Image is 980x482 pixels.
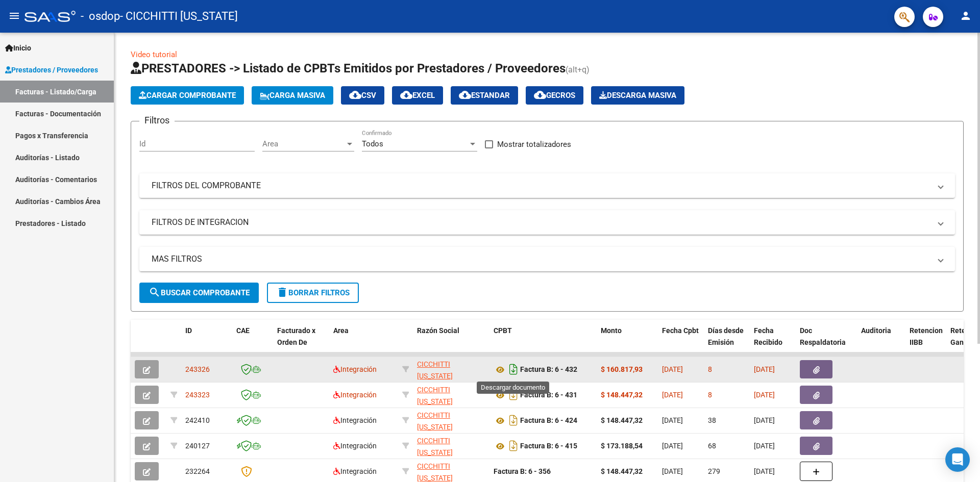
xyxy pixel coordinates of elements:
span: 243326 [185,365,210,373]
span: Buscar Comprobante [149,288,250,297]
span: Carga Masiva [260,91,325,100]
span: [DATE] [662,391,683,399]
span: Integración [333,442,377,450]
app-download-masive: Descarga masiva de comprobantes (adjuntos) [591,86,684,105]
span: Integración [333,467,377,475]
button: Borrar Filtros [267,283,359,303]
span: CAE [236,326,250,335]
span: Monto [601,326,622,335]
span: 8 [708,365,712,373]
datatable-header-cell: Doc Respaldatoria [796,320,857,365]
span: - CICCHITTI [US_STATE] [120,5,238,28]
span: 279 [708,467,720,475]
span: Prestadores / Proveedores [5,64,98,75]
h3: Filtros [139,113,175,128]
datatable-header-cell: Area [329,320,398,365]
mat-icon: search [149,286,161,298]
strong: Factura B: 6 - 356 [494,467,551,475]
span: Auditoria [861,326,891,335]
span: [DATE] [662,467,683,475]
span: Cargar Comprobante [139,91,236,100]
span: 68 [708,442,716,450]
span: 242410 [185,416,210,424]
i: Descargar documento [507,361,520,377]
a: Video tutorial [131,50,177,59]
span: CICCHITTI [US_STATE] [417,411,453,431]
div: 27253689469 [417,435,485,456]
span: [DATE] [754,467,775,475]
span: Fecha Cpbt [662,326,699,335]
mat-expansion-panel-header: FILTROS DEL COMPROBANTE [139,173,955,198]
strong: $ 173.188,54 [601,442,643,450]
i: Descargar documento [507,387,520,403]
span: CSV [349,91,376,100]
strong: $ 148.447,32 [601,467,643,475]
span: Retencion IIBB [910,326,943,346]
strong: $ 148.447,32 [601,391,643,399]
mat-icon: cloud_download [349,89,361,101]
button: EXCEL [392,86,443,105]
span: 232264 [185,467,210,475]
datatable-header-cell: Monto [597,320,658,365]
span: CPBT [494,326,512,335]
span: Integración [333,365,377,373]
div: 27253689469 [417,410,485,431]
mat-expansion-panel-header: FILTROS DE INTEGRACION [139,210,955,235]
datatable-header-cell: Días desde Emisión [704,320,750,365]
span: [DATE] [754,391,775,399]
datatable-header-cell: CPBT [489,320,597,365]
mat-icon: cloud_download [400,89,412,101]
button: CSV [341,86,384,105]
button: Buscar Comprobante [139,283,259,303]
span: Integración [333,416,377,424]
mat-icon: delete [276,286,288,298]
strong: $ 148.447,32 [601,416,643,424]
span: Integración [333,391,377,399]
span: PRESTADORES -> Listado de CPBTs Emitidos por Prestadores / Proveedores [131,61,566,75]
datatable-header-cell: Facturado x Orden De [273,320,329,365]
span: [DATE] [662,416,683,424]
span: 8 [708,391,712,399]
mat-icon: cloud_download [459,89,471,101]
span: CICCHITTI [US_STATE] [417,437,453,456]
datatable-header-cell: Fecha Recibido [750,320,796,365]
span: EXCEL [400,91,435,100]
datatable-header-cell: Fecha Cpbt [658,320,704,365]
span: [DATE] [662,365,683,373]
span: ID [185,326,192,335]
span: Descarga Masiva [599,91,676,100]
mat-icon: cloud_download [534,89,546,101]
button: Descarga Masiva [591,86,684,105]
button: Carga Masiva [252,86,333,105]
strong: Factura B: 6 - 431 [520,391,577,399]
strong: Factura B: 6 - 415 [520,442,577,450]
span: Fecha Recibido [754,326,782,346]
mat-panel-title: FILTROS DE INTEGRACION [152,217,930,228]
span: 38 [708,416,716,424]
span: Gecros [534,91,575,100]
span: Todos [362,139,383,148]
span: 240127 [185,442,210,450]
div: Open Intercom Messenger [945,447,970,472]
span: (alt+q) [566,65,590,74]
span: Doc Respaldatoria [800,326,846,346]
button: Cargar Comprobante [131,86,244,105]
span: Inicio [5,42,31,54]
span: [DATE] [754,442,775,450]
strong: Factura B: 6 - 424 [520,417,577,425]
button: Estandar [451,86,518,105]
datatable-header-cell: Auditoria [857,320,905,365]
span: Estandar [459,91,510,100]
span: [DATE] [754,416,775,424]
datatable-header-cell: ID [181,320,232,365]
datatable-header-cell: Razón Social [413,320,489,365]
span: Area [262,139,345,148]
mat-panel-title: MAS FILTROS [152,253,930,265]
div: 27253689469 [417,359,485,380]
span: Facturado x Orden De [277,326,315,346]
datatable-header-cell: CAE [232,320,273,365]
span: CICCHITTI [US_STATE] [417,386,453,405]
span: 243323 [185,391,210,399]
button: Gecros [526,86,583,105]
span: Area [333,326,349,335]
